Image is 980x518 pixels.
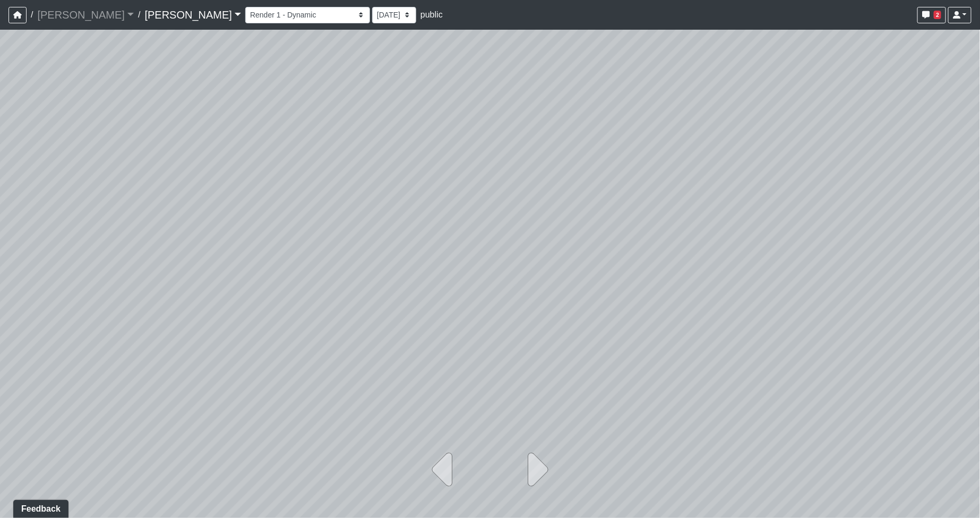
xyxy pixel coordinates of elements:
[144,4,241,25] a: [PERSON_NAME]
[917,7,946,23] button: 2
[27,4,37,25] span: /
[8,497,71,518] iframe: Ybug feedback widget
[934,11,941,19] span: 2
[37,4,134,25] a: [PERSON_NAME]
[134,4,144,25] span: /
[420,10,443,19] span: public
